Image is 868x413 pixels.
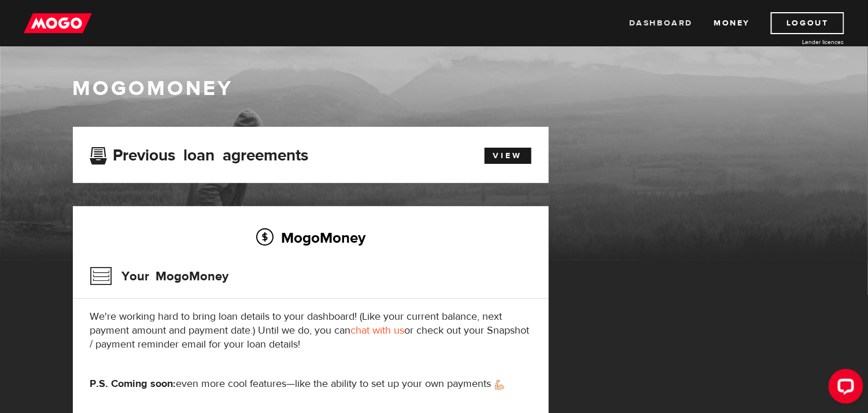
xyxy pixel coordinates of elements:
img: strong arm emoji [495,380,504,390]
h2: MogoMoney [90,225,531,250]
iframe: LiveChat chat widget [819,364,868,413]
h3: Previous loan agreements [90,146,309,161]
h1: MogoMoney [73,76,796,101]
p: We're working hard to bring loan details to your dashboard! (Like your current balance, next paym... [90,310,531,352]
strong: P.S. Coming soon: [90,377,176,390]
a: View [485,148,531,164]
img: mogo_logo-11ee424be714fa7cbb0f0f49df9e16ec.png [24,12,92,34]
a: Logout [771,12,844,34]
a: chat with us [351,324,405,337]
p: even more cool features—like the ability to set up your own payments [90,377,531,391]
a: Dashboard [629,12,693,34]
a: Lender licences [758,38,844,46]
a: Money [714,12,750,34]
h3: Your MogoMoney [90,261,229,291]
